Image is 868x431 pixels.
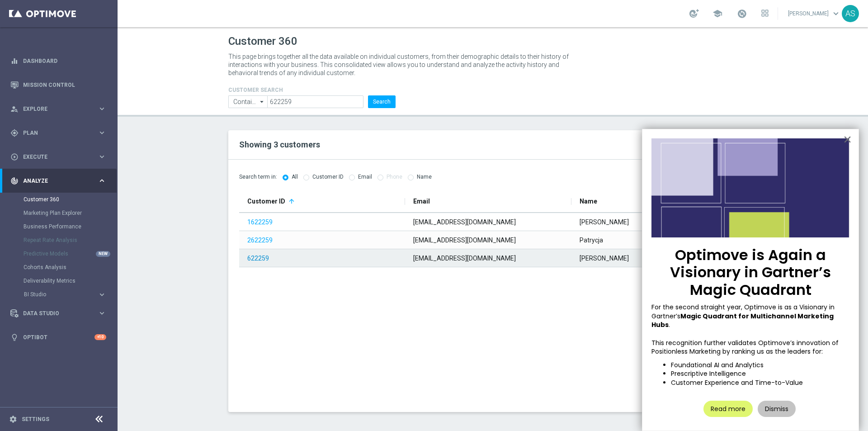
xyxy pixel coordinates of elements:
[24,209,94,217] a: Marketing Plan Explorer
[94,334,106,340] div: +10
[10,105,19,113] i: person_search
[10,325,106,349] div: Optibot
[580,237,603,244] span: Patrycja
[24,247,117,260] div: Predictive Models
[258,96,267,108] i: arrow_drop_down
[239,213,737,231] div: Press SPACE to select this row.
[712,9,722,19] span: school
[312,174,344,180] label: Customer ID
[23,130,98,136] span: Plan
[23,311,98,316] span: Data Studio
[10,73,106,97] div: Mission Control
[703,401,753,417] button: Read more
[651,303,836,321] span: For the second straight year, Optimove is as a Visionary in Gartner’s
[671,369,849,379] li: Prescriptive Intelligence
[831,9,841,19] span: keyboard_arrow_down
[247,237,273,244] a: 2622259
[98,309,106,317] i: keyboard_arrow_right
[358,174,372,180] label: Email
[787,7,842,20] a: [PERSON_NAME]
[651,246,849,298] p: Optimove is Again a Visionary in Gartner’s Magic Quadrant
[413,237,516,244] span: [EMAIL_ADDRESS][DOMAIN_NAME]
[651,312,835,330] strong: Magic Quadrant for Multichannel Marketing Hubs
[239,231,737,249] div: Press SPACE to select this row.
[228,95,267,108] input: Contains
[10,129,19,137] i: gps_fixed
[669,320,670,329] span: .
[24,220,117,233] div: Business Performance
[24,277,94,284] a: Deliverability Metrics
[24,196,94,203] a: Customer 360
[10,105,98,113] div: Explore
[10,309,98,317] div: Data Studio
[239,173,277,181] span: Search term in:
[580,218,629,226] span: [PERSON_NAME]
[843,132,852,147] button: Close
[413,218,516,226] span: [EMAIL_ADDRESS][DOMAIN_NAME]
[98,290,106,299] i: keyboard_arrow_right
[24,264,94,271] a: Cohorts Analysis
[247,198,285,205] span: Customer ID
[24,292,89,297] span: BI Studio
[417,174,432,180] label: Name
[98,104,106,113] i: keyboard_arrow_right
[23,178,98,184] span: Analyze
[239,249,737,267] div: Press SPACE to select this row.
[10,49,106,73] div: Dashboard
[368,95,396,108] button: Search
[24,223,94,230] a: Business Performance
[24,292,98,297] div: BI Studio
[98,152,106,161] i: keyboard_arrow_right
[228,35,757,48] h1: Customer 360
[23,106,98,112] span: Explore
[24,260,117,274] div: Cohorts Analysis
[24,274,117,288] div: Deliverability Metrics
[23,49,106,73] a: Dashboard
[228,87,396,93] h4: CUSTOMER SEARCH
[9,415,17,423] i: settings
[10,57,19,65] i: equalizer
[23,325,94,349] a: Optibot
[24,233,117,247] div: Repeat Rate Analysis
[24,288,117,301] div: BI Studio
[96,251,110,257] div: NEW
[24,193,117,206] div: Customer 360
[24,206,117,220] div: Marketing Plan Explorer
[413,255,516,262] span: [EMAIL_ADDRESS][DOMAIN_NAME]
[671,379,849,388] li: Customer Experience and Time-to-Value
[413,198,430,205] span: Email
[98,128,106,137] i: keyboard_arrow_right
[98,176,106,185] i: keyboard_arrow_right
[10,177,19,185] i: track_changes
[651,339,849,356] p: This recognition further validates Optimove’s innovation of Positionless Marketing by ranking us ...
[228,52,576,77] p: This page brings together all the data available on individual customers, from their demographic ...
[292,174,298,180] label: All
[267,95,363,108] input: Enter CID, Email, name or phone
[10,129,98,137] div: Plan
[671,361,849,370] li: Foundational AI and Analytics
[23,73,106,97] a: Mission Control
[10,333,19,341] i: lightbulb
[247,255,269,262] a: 622259
[758,401,796,417] button: Dismiss
[842,5,859,22] div: AS
[22,417,49,422] a: Settings
[239,140,320,149] span: Showing 3 customers
[10,177,98,185] div: Analyze
[10,153,19,161] i: play_circle_outline
[10,153,98,161] div: Execute
[23,154,98,160] span: Execute
[387,174,402,180] label: Phone
[580,255,629,262] span: [PERSON_NAME]
[247,218,273,226] a: 1622259
[580,198,597,205] span: Name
